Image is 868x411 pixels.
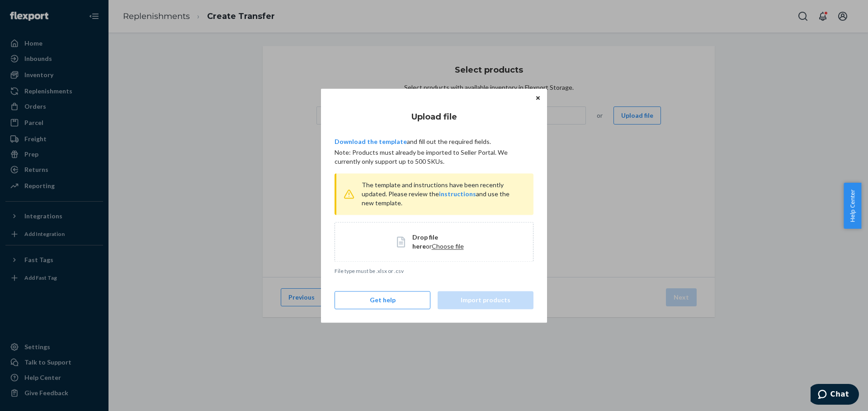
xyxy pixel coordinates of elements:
[335,137,533,146] p: and fill out the required fields.
[438,291,533,309] button: Import products
[335,291,430,309] button: Get help
[362,180,523,208] p: The template and instructions have been recently updated. Please review the and use the new templ...
[432,242,464,250] span: Choose file
[335,267,533,275] p: File type must be .xlsx or .csv
[412,233,438,250] span: Drop file here
[335,111,533,123] h1: Upload file
[20,6,38,14] span: Chat
[335,148,533,166] p: Note: Products must already be imported to Seller Portal. We currently only support up to 500 SKUs.
[439,190,476,198] a: instructions
[335,138,407,145] a: Download the template
[426,242,432,250] span: or
[533,93,542,103] button: Close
